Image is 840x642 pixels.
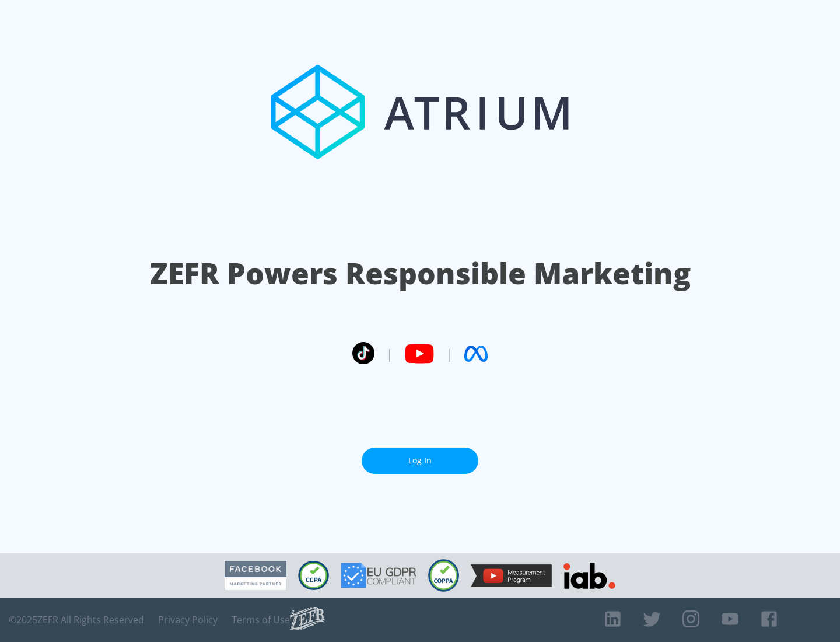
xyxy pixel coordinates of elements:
img: IAB [563,563,615,589]
img: YouTube Measurement Program [471,564,552,587]
img: COPPA Compliant [428,559,459,592]
h1: ZEFR Powers Responsible Marketing [150,253,691,294]
a: Privacy Policy [158,614,218,626]
a: Terms of Use [232,614,290,626]
span: | [386,345,393,362]
img: Facebook Marketing Partner [225,561,286,591]
img: CCPA Compliant [298,561,329,590]
a: Log In [362,448,478,474]
span: | [446,345,453,362]
img: GDPR Compliant [341,563,416,588]
span: © 2025 ZEFR All Rights Reserved [9,614,144,626]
